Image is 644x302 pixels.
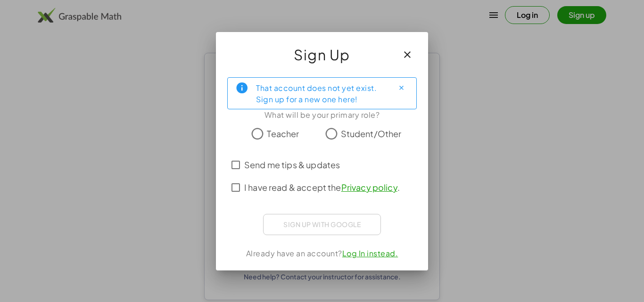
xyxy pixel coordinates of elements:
div: What will be your primary role? [227,109,417,121]
div: Already have an account? [227,248,417,259]
button: Close [394,81,409,96]
span: I have read & accept the . [244,181,400,194]
a: Privacy policy [341,182,397,193]
span: Teacher [267,127,299,140]
span: Sign Up [294,43,350,66]
div: That account does not yet exist. Sign up for a new one here! [256,82,386,105]
span: Student/Other [341,127,402,140]
span: Send me tips & updates [244,158,340,171]
a: Log In instead. [342,248,398,258]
